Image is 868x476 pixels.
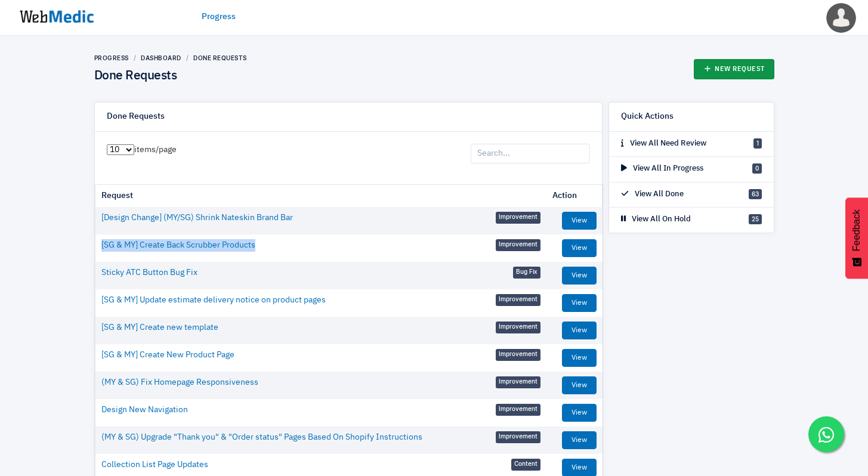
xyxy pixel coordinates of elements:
[621,188,684,200] p: View All Done
[496,212,540,224] span: Improvement
[101,404,188,416] a: Design New Navigation
[94,54,129,61] a: Progress
[101,376,258,389] a: (MY & SG) Fix Homepage Responsiveness
[749,189,762,199] span: 63
[511,459,540,471] span: Content
[496,294,540,306] span: Improvement
[562,431,597,449] a: View
[141,54,181,61] a: Dashboard
[621,138,706,150] p: View All Need Review
[496,376,540,388] span: Improvement
[562,404,597,422] a: View
[101,267,197,279] a: Sticky ATC Button Bug Fix
[202,11,236,23] a: Progress
[496,404,540,416] span: Improvement
[753,138,762,149] span: 1
[107,144,134,155] select: items/page
[513,267,540,279] span: Bug Fix
[101,322,218,334] a: [SG & MY] Create new template
[562,376,597,394] a: View
[546,185,603,207] th: Action
[101,431,422,444] a: (MY & SG) Upgrade "Thank you" & "Order status" Pages Based On Shopify Instructions
[193,54,247,61] a: Done Requests
[694,59,774,79] a: New Request
[496,322,540,333] span: Improvement
[562,267,597,285] a: View
[562,349,597,367] a: View
[562,322,597,339] a: View
[562,212,597,230] a: View
[101,349,234,361] a: [SG & MY] Create New Product Page
[107,112,165,122] h6: Done Requests
[496,349,540,361] span: Improvement
[101,294,326,307] a: [SG & MY] Update estimate delivery notice on product pages
[101,212,293,224] a: [Design Change] (MY/SG) Shrink Nateskin Brand Bar
[752,163,762,174] span: 0
[101,459,208,471] a: Collection List Page Updates
[94,69,247,84] h4: Done Requests
[496,431,540,443] span: Improvement
[562,294,597,312] a: View
[101,239,255,252] a: [SG & MY] Create Back Scrubber Products
[562,239,597,257] a: View
[95,185,546,207] th: Request
[107,144,177,156] label: items/page
[749,214,762,224] span: 25
[496,239,540,251] span: Improvement
[845,197,868,279] button: Feedback - Show survey
[621,163,703,175] p: View All In Progress
[471,144,590,164] input: Search...
[621,214,691,225] p: View All On Hold
[94,54,247,63] nav: breadcrumb
[621,112,674,122] h6: Quick Actions
[851,209,862,251] span: Feedback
